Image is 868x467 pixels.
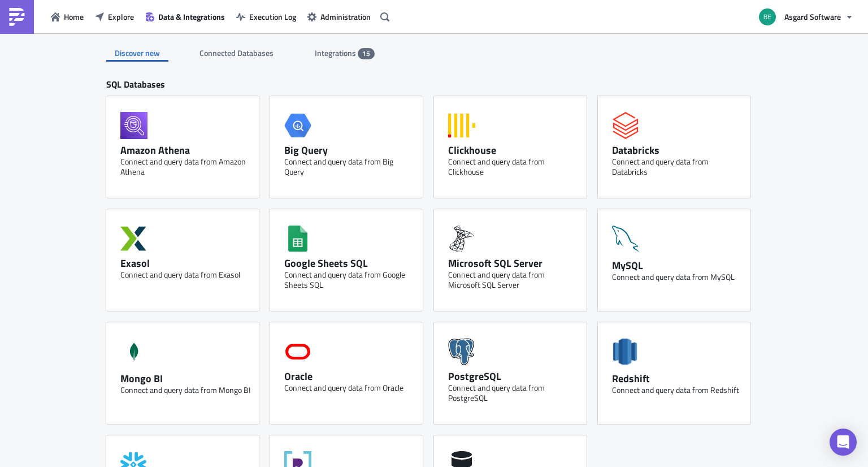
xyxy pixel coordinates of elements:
div: Databricks [612,144,742,157]
div: Connect and query data from Google Sheets SQL [284,270,414,290]
span: Data & Integrations [158,11,225,23]
span: Home [64,11,84,23]
div: Connect and query data from Clickhouse [448,157,578,177]
div: Connect and query data from Oracle [284,383,414,393]
div: SQL Databases [106,79,762,96]
img: Avatar [758,7,777,27]
div: Connect and query data from Microsoft SQL Server [448,270,578,290]
span: Explore [108,11,134,23]
div: Connect and query data from Big Query [284,157,414,177]
div: Mongo BI [120,372,250,385]
span: Administration [320,11,371,23]
div: PostgreSQL [448,370,578,383]
div: Big Query [284,144,414,157]
img: PushMetrics [8,8,26,26]
span: 15 [362,49,370,58]
div: Connect and query data from Exasol [120,270,250,280]
div: MySQL [612,259,742,272]
div: Connect and query data from Amazon Athena [120,157,250,177]
span: Connected Databases [199,47,275,59]
div: Connect and query data from Mongo BI [120,385,250,395]
div: Redshift [612,372,742,385]
div: Connect and query data from Databricks [612,157,742,177]
div: Oracle [284,370,414,383]
div: Discover new [106,45,168,62]
div: Connect and query data from MySQL [612,272,742,282]
span: Integrations [315,47,358,59]
div: Open Intercom Messenger [830,429,857,456]
button: Data & Integrations [140,8,231,25]
div: Exasol [120,257,250,270]
div: Amazon Athena [120,144,250,157]
button: Explore [89,8,140,25]
div: Google Sheets SQL [284,257,414,270]
div: Clickhouse [448,144,578,157]
div: Connect and query data from PostgreSQL [448,383,578,403]
button: Asgard Software [752,5,860,29]
div: Connect and query data from Redshift [612,385,742,395]
button: Administration [302,8,376,25]
span: Asgard Software [784,11,841,23]
div: Microsoft SQL Server [448,257,578,270]
button: Home [45,8,89,25]
span: Execution Log [249,11,296,23]
button: Execution Log [231,8,302,25]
